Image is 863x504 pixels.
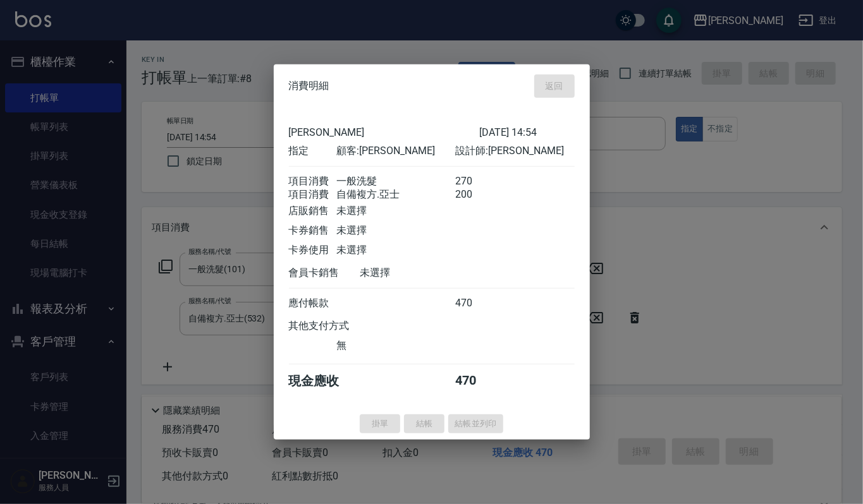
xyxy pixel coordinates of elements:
div: 未選擇 [336,243,455,256]
div: 未選擇 [360,266,479,279]
div: 項目消費 [289,174,336,188]
div: 未選擇 [336,204,455,217]
div: 顧客: [PERSON_NAME] [336,144,455,157]
div: 店販銷售 [289,204,336,217]
div: 未選擇 [336,224,455,237]
div: 現金應收 [289,372,360,389]
div: 應付帳款 [289,296,336,309]
div: 卡券使用 [289,243,336,256]
div: 會員卡銷售 [289,266,360,279]
div: 一般洗髮 [336,174,455,188]
div: 470 [455,296,503,309]
div: 其他支付方式 [289,319,384,332]
div: [PERSON_NAME] [289,126,479,138]
span: 消費明細 [289,80,329,92]
div: 200 [455,188,503,201]
div: 設計師: [PERSON_NAME] [455,144,574,157]
div: 470 [455,372,503,389]
div: 270 [455,174,503,188]
div: 項目消費 [289,188,336,201]
div: 指定 [289,144,336,157]
div: 無 [336,339,455,352]
div: 自備複方.亞士 [336,188,455,201]
div: 卡券銷售 [289,224,336,237]
div: [DATE] 14:54 [479,126,575,138]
